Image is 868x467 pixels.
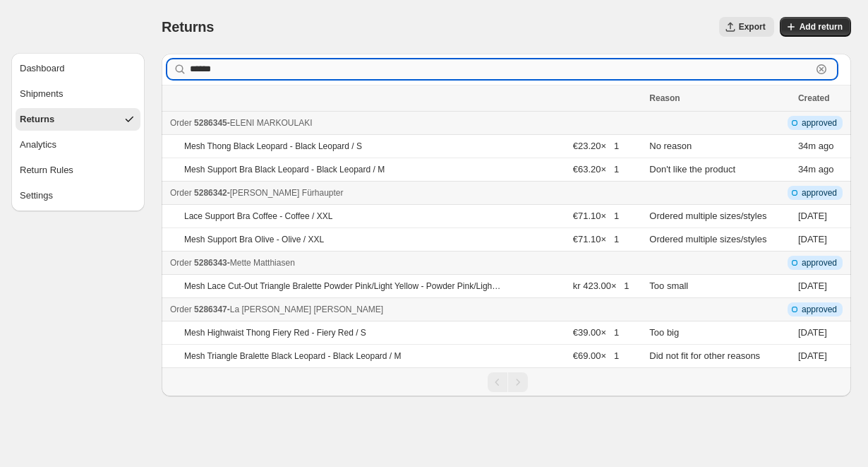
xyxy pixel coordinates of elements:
[184,211,332,222] p: Lace Support Bra Coffee - Coffee / XXL
[170,305,192,314] span: Order
[20,138,56,152] div: Analytics
[162,367,851,396] nav: Pagination
[20,87,63,101] div: Shipments
[798,234,827,244] time: Thursday, September 25, 2025 at 1:35:50 PM
[230,188,344,198] span: [PERSON_NAME] Fürhaupter
[16,83,140,105] button: Shipments
[798,141,816,151] time: Sunday, September 28, 2025 at 11:36:21 AM
[573,141,619,151] span: €23.20 × 1
[16,159,140,182] button: Return Rules
[20,112,54,126] div: Returns
[739,21,766,32] span: Export
[573,280,629,291] span: kr 423.00 × 1
[170,258,192,268] span: Order
[573,350,619,361] span: €69.00 × 1
[645,205,794,228] td: Ordered multiple sizes/styles
[170,118,192,128] span: Order
[184,327,366,338] p: Mesh Highwaist Thong Fiery Red - Fiery Red / S
[794,135,851,158] td: ago
[194,305,227,314] span: 5286347
[184,141,362,152] p: Mesh Thong Black Leopard - Black Leopard / S
[16,134,140,156] button: Analytics
[645,345,794,368] td: Did not fit for other reasons
[162,19,214,35] span: Returns
[230,258,295,268] span: Mette Matthiasen
[573,234,619,244] span: €71.10 × 1
[230,305,383,314] span: La [PERSON_NAME] [PERSON_NAME]
[573,327,619,338] span: €39.00 × 1
[194,188,227,198] span: 5286342
[645,321,794,345] td: Too big
[798,211,827,221] time: Thursday, September 25, 2025 at 1:35:50 PM
[184,350,402,362] p: Mesh Triangle Bralette Black Leopard - Black Leopard / M
[20,163,73,177] div: Return Rules
[814,62,828,76] button: Clear
[802,187,837,199] span: approved
[170,256,641,270] div: -
[16,57,140,80] button: Dashboard
[802,304,837,315] span: approved
[194,118,227,128] span: 5286345
[798,280,827,291] time: Friday, September 19, 2025 at 7:29:21 PM
[170,188,192,198] span: Order
[798,164,816,175] time: Sunday, September 28, 2025 at 11:36:21 AM
[802,117,837,129] span: approved
[194,258,227,268] span: 5286343
[645,135,794,158] td: No reason
[780,17,851,37] button: Add return
[798,350,827,361] time: Friday, September 19, 2025 at 4:05:25 PM
[649,93,680,103] span: Reason
[645,158,794,182] td: Don't like the product
[573,164,619,175] span: €63.20 × 1
[794,158,851,182] td: ago
[184,234,324,245] p: Mesh Support Bra Olive - Olive / XXL
[170,186,641,200] div: -
[645,275,794,298] td: Too small
[573,211,619,221] span: €71.10 × 1
[170,116,641,130] div: -
[20,189,53,203] div: Settings
[16,184,140,207] button: Settings
[800,21,843,32] span: Add return
[645,228,794,252] td: Ordered multiple sizes/styles
[16,108,140,131] button: Returns
[170,302,641,317] div: -
[798,93,830,103] span: Created
[184,164,385,175] p: Mesh Support Bra Black Leopard - Black Leopard / M
[719,17,774,37] button: Export
[20,61,65,76] div: Dashboard
[184,280,502,292] p: Mesh Lace Cut-Out Triangle Bralette Powder Pink/Light Yellow - Powder Pink/Light Yellow / L
[798,327,827,338] time: Friday, September 19, 2025 at 4:05:25 PM
[230,118,313,128] span: ELENI MARKOULAKI
[802,257,837,268] span: approved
